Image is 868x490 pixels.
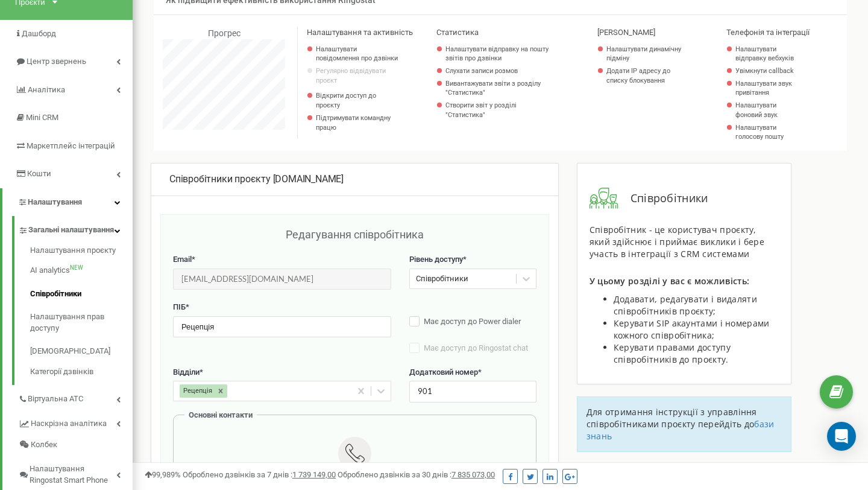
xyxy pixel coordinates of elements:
p: Підтримувати командну працю [316,113,398,132]
a: Налаштувати повідомлення про дзвінки [316,45,398,63]
span: Співробітник - це користувач проєкту, який здійснює і приймає виклики і бере участь в інтеграції ... [590,224,764,259]
div: Співробітники [416,273,468,285]
span: Кошти [27,169,51,178]
input: Вкажіть додатковий номер [409,381,536,402]
u: 1 739 149,00 [292,470,336,479]
span: Дашборд [22,29,56,38]
span: Має доступ до Power dialer [424,317,521,326]
span: Центр звернень [27,57,86,66]
a: Співробітники [30,282,133,306]
span: Наскрізна аналітика [31,418,107,430]
span: Додавати, редагувати і видаляти співробітників проєкту; [614,293,757,317]
a: Увімкнути callback [735,66,803,76]
span: 99,989% [145,470,181,479]
div: [DOMAIN_NAME] [169,173,540,186]
a: Категорії дзвінків [30,363,133,378]
span: Керувати правами доступу співробітників до проєкту. [614,342,731,365]
span: Телефонія та інтеграції [726,28,810,37]
span: [PERSON_NAME] [597,28,655,37]
a: Колбек [18,434,133,456]
a: Віртуальна АТС [18,385,133,410]
span: ПІБ [173,302,186,311]
div: Рецепція [180,384,214,398]
span: Маркетплейс інтеграцій [27,141,115,150]
input: Введіть ПІБ [173,316,391,337]
span: Прогрес [208,28,241,38]
input: Введіть Email [173,269,391,290]
span: Має доступ до Ringostat chat [424,343,528,352]
span: Співробітники проєкту [169,173,271,185]
a: AI analyticsNEW [30,259,133,282]
a: Налаштування проєкту [30,245,133,259]
a: Слухати записи розмов [445,66,550,76]
a: Створити звіт у розділі "Статистика" [445,101,550,119]
span: Оброблено дзвінків за 7 днів : [183,470,336,479]
span: Основні контакти [189,410,253,419]
span: Рівень доступу [409,255,463,264]
a: бази знань [587,418,775,442]
a: Налаштувати звук привітання [735,79,803,98]
span: Загальні налаштування [28,224,114,236]
a: Додати IP адресу до списку блокування [606,66,688,85]
div: Open Intercom Messenger [827,422,856,451]
a: Налаштувати голосову пошту [735,123,803,142]
span: Mini CRM [26,113,58,122]
a: Загальні налаштування [18,216,133,241]
a: Налаштування прав доступу [30,305,133,340]
a: Вивантажувати звіти з розділу "Статистика" [445,79,550,98]
span: Аналiтика [28,85,65,94]
a: Налаштування [2,188,133,217]
span: Оброблено дзвінків за 30 днів : [338,470,495,479]
span: Налаштування [28,197,82,206]
span: Для отримання інструкції з управління співробітниками проєкту перейдіть до [587,406,757,430]
u: 7 835 073,00 [451,470,495,479]
span: Email [173,255,192,264]
a: Наскрізна аналітика [18,410,133,434]
a: Налаштувати відправку вебхуків [735,45,803,63]
span: Відділи [173,367,200,377]
span: У цьому розділі у вас є можливість: [590,275,750,287]
span: Налаштування Ringostat Smart Phone [30,463,116,486]
span: Налаштування та активність [307,28,413,37]
a: Налаштувати фоновий звук [735,101,803,119]
span: Віртуальна АТС [28,393,83,405]
a: Налаштувати динамічну підміну [606,45,688,63]
a: Налаштувати відправку на пошту звітів про дзвінки [445,45,550,63]
p: Регулярно відвідувати проєкт [316,66,398,85]
a: [DEMOGRAPHIC_DATA] [30,340,133,363]
a: Відкрити доступ до проєкту [316,91,398,110]
span: Керувати SIP акаунтами і номерами кожного співробітника; [614,317,770,341]
span: Співробітники [618,191,708,206]
span: Статистика [436,28,479,37]
span: Додатковий номер [409,367,478,377]
span: Колбек [31,439,57,451]
span: Редагування співробітника [286,228,424,241]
